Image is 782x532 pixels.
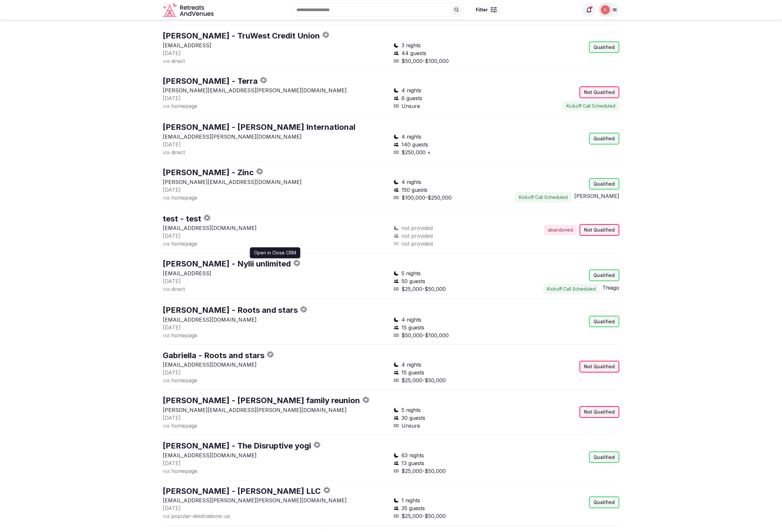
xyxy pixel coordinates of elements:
a: [PERSON_NAME] - Terra [163,76,258,86]
div: Unsure [394,422,504,430]
span: 4 nights [401,361,421,369]
span: 4 nights [401,316,421,324]
div: Not Qualified [579,224,619,236]
a: [PERSON_NAME] - [PERSON_NAME] International [163,122,355,132]
a: test - test [163,214,201,223]
span: via [163,332,170,339]
span: homepage [171,332,197,339]
p: [EMAIL_ADDRESS][DOMAIN_NAME] [163,361,388,369]
div: not provided [394,240,504,248]
div: Qualified [589,41,619,53]
span: direct [171,58,185,64]
button: [DATE] [163,324,181,331]
button: [PERSON_NAME] - Nylii unlimited [163,258,291,269]
button: [PERSON_NAME] - The Disruptive yogi [163,440,311,451]
span: via [163,240,170,247]
button: [PERSON_NAME] - Terra [163,76,258,87]
button: Gabriella - Roots and stars [163,350,264,361]
div: Not Qualified [579,406,619,418]
a: [PERSON_NAME] - Roots and stars [163,305,298,315]
button: [DATE] [163,277,181,285]
span: [DATE] [163,187,181,193]
span: homepage [171,422,197,429]
p: [EMAIL_ADDRESS][DOMAIN_NAME] [163,316,388,324]
span: via [163,468,170,474]
button: [PERSON_NAME] - [PERSON_NAME] International [163,122,355,133]
span: 50 guests [401,277,425,285]
div: Not Qualified [579,86,619,98]
div: $25,000-$50,000 [394,376,504,384]
span: homepage [171,377,197,384]
div: $100,000-$250,000 [394,194,504,202]
div: $25,000-$50,000 [394,512,504,520]
div: Unsure [394,102,504,110]
span: 140 guests [401,141,428,148]
p: [EMAIL_ADDRESS][DOMAIN_NAME] [163,451,388,459]
button: [DATE] [163,369,181,376]
button: [DATE] [163,504,181,512]
button: Kickoff Call Scheduled [563,101,619,111]
span: homepage [171,194,197,201]
span: 15 guests [401,324,424,331]
span: 5 nights [401,406,421,414]
button: Filter [472,4,501,16]
span: 13 guests [401,459,424,467]
span: homepage [171,240,197,247]
div: Kickoff Call Scheduled [543,284,600,294]
button: [PERSON_NAME] - Zinc [163,167,254,178]
span: [DATE] [163,505,181,511]
span: [DATE] [163,460,181,466]
p: [EMAIL_ADDRESS][PERSON_NAME][PERSON_NAME][DOMAIN_NAME] [163,496,388,504]
span: 5 nights [401,269,421,277]
div: $25,000-$50,000 [394,285,504,293]
span: 4 nights [401,178,421,186]
p: [EMAIL_ADDRESS][PERSON_NAME][DOMAIN_NAME] [163,133,388,141]
p: [PERSON_NAME][EMAIL_ADDRESS][PERSON_NAME][DOMAIN_NAME] [163,86,388,94]
img: Ryan Sanford [601,5,610,14]
a: [PERSON_NAME] - Nylii unlimited [163,259,291,268]
a: Gabriella - Roots and stars [163,351,264,360]
span: via [163,58,170,64]
span: [DATE] [163,50,181,56]
span: popular-destinations-us [171,513,230,519]
div: $50,000-$100,000 [394,331,504,339]
div: abandoned [544,225,577,235]
div: $25,000-$50,000 [394,467,504,475]
span: not provided [401,224,433,232]
a: [PERSON_NAME] - The Disruptive yogi [163,441,311,450]
span: not provided [401,232,433,240]
span: via [163,194,170,201]
p: [EMAIL_ADDRESS] [163,269,388,277]
span: direct [171,286,185,292]
span: 44 guests [401,49,426,57]
span: 3 nights [401,41,421,49]
div: Qualified [589,496,619,508]
span: via [163,377,170,384]
span: [DATE] [163,324,181,331]
div: Not Qualified [579,361,619,372]
span: 35 guests [401,504,425,512]
span: homepage [171,103,197,109]
svg: Retreats and Venues company logo [163,3,215,17]
div: Qualified [589,269,619,281]
button: [PERSON_NAME] - [PERSON_NAME] LLC [163,486,321,497]
span: via [163,149,170,156]
p: [EMAIL_ADDRESS] [163,41,388,49]
span: 15 guests [401,369,424,376]
span: 1 nights [401,496,420,504]
span: 4 nights [401,86,421,94]
p: [PERSON_NAME][EMAIL_ADDRESS][PERSON_NAME][DOMAIN_NAME] [163,406,388,414]
span: [DATE] [163,233,181,239]
a: [PERSON_NAME] - [PERSON_NAME] family reunion [163,396,360,405]
span: [DATE] [163,415,181,421]
a: [PERSON_NAME] - [PERSON_NAME] LLC [163,486,321,496]
span: Filter [476,7,488,13]
a: [PERSON_NAME] - Zinc [163,168,254,177]
span: via [163,422,170,429]
span: 4 nights [401,133,421,141]
button: [DATE] [163,49,181,57]
button: Thiago [602,284,619,292]
button: [PERSON_NAME] [574,192,619,200]
div: Qualified [589,178,619,190]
